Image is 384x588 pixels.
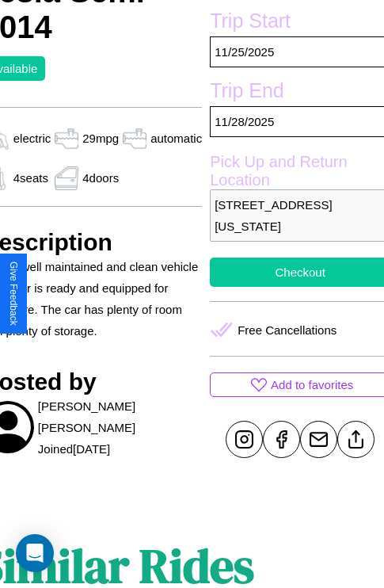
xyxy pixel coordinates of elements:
[82,128,119,149] p: 29 mpg
[82,167,119,189] p: 4 doors
[119,127,150,151] img: gas
[51,127,82,151] img: gas
[38,438,110,460] p: Joined [DATE]
[13,128,51,149] p: electric
[51,166,82,190] img: gas
[8,262,19,326] div: Give Feedback
[271,374,353,395] p: Add to favorites
[13,167,48,189] p: 4 seats
[238,319,336,341] p: Free Cancellations
[38,395,202,438] p: [PERSON_NAME] [PERSON_NAME]
[150,128,202,149] p: automatic
[16,534,54,572] div: Open Intercom Messenger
